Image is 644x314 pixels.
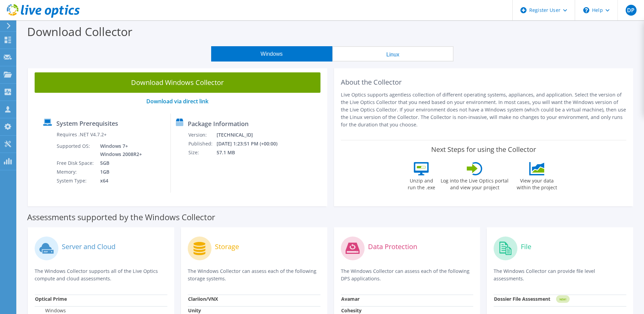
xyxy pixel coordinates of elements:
[626,5,637,16] span: DP
[521,243,531,250] label: File
[368,243,417,250] label: Data Protection
[95,159,143,168] td: 5GB
[216,130,287,139] td: [TECHNICAL_ID]
[211,46,332,62] button: Windows
[35,307,66,314] label: Windows
[440,175,509,191] label: Log into the Live Optics portal and view your project
[494,296,550,302] strong: Dossier File Assessment
[95,176,143,185] td: x64
[494,267,626,282] p: The Windows Collector can provide file level assessments.
[559,297,566,301] tspan: NEW!
[188,130,216,139] td: Version:
[332,46,454,62] button: Linux
[216,148,287,157] td: 57.1 MB
[56,168,95,176] td: Memory:
[215,243,239,250] label: Storage
[27,24,132,39] label: Download Collector
[35,72,320,93] a: Download Windows Collector
[406,175,437,191] label: Unzip and run the .exe
[512,175,561,191] label: View your data within the project
[188,120,249,127] label: Package Information
[95,142,143,159] td: Windows 7+ Windows 2008R2+
[56,176,95,185] td: System Type:
[341,296,360,302] strong: Avamar
[583,7,589,13] svg: \n
[188,296,218,302] strong: Clariion/VNX
[56,142,95,159] td: Supported OS:
[35,267,167,282] p: The Windows Collector supports all of the Live Optics compute and cloud assessments.
[27,214,215,221] label: Assessments supported by the Windows Collector
[188,307,201,314] strong: Unity
[431,145,536,154] label: Next Steps for using the Collector
[341,307,362,314] strong: Cohesity
[62,243,115,250] label: Server and Cloud
[35,296,67,302] strong: Optical Prime
[216,139,287,148] td: [DATE] 1:23:51 PM (+00:00)
[57,131,107,138] label: Requires .NET V4.7.2+
[341,91,627,128] p: Live Optics supports agentless collection of different operating systems, appliances, and applica...
[188,148,216,157] td: Size:
[56,159,95,168] td: Free Disk Space:
[56,120,118,127] label: System Prerequisites
[188,267,320,282] p: The Windows Collector can assess each of the following storage systems.
[146,98,208,105] a: Download via direct link
[341,78,627,86] h2: About the Collector
[341,267,474,282] p: The Windows Collector can assess each of the following DPS applications.
[188,139,216,148] td: Published:
[95,168,143,176] td: 1GB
